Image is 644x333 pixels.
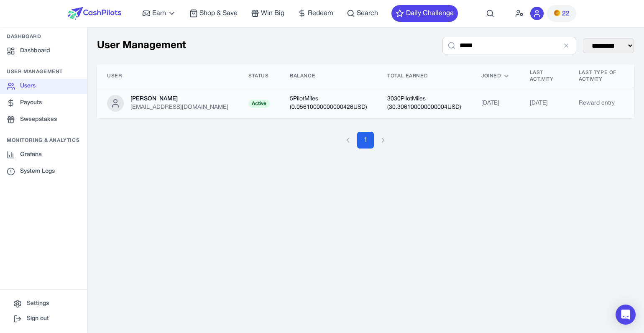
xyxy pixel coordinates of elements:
h1: User Management [97,39,186,52]
span: Win Big [261,8,284,18]
span: Search [357,8,378,18]
a: Search [347,8,378,18]
a: Win Big [251,8,284,18]
a: Redeem [298,8,333,18]
div: Open Intercom Messenger [616,305,636,325]
span: 22 [562,9,570,19]
span: Total Earned [387,73,428,79]
td: Reward entry [569,88,634,119]
button: Sign out [7,311,80,326]
a: Earn [142,8,176,18]
button: 1 [357,132,374,149]
div: [PERSON_NAME] [130,95,228,103]
img: PMs [554,10,560,16]
a: Shop & Save [189,8,238,18]
button: Previous page [340,133,355,148]
td: 3030 PilotMiles ( 30.306100000000004 USD) [377,88,471,119]
button: Daily Challenge [391,5,458,22]
span: Earn [152,8,166,18]
td: [DATE] [520,88,569,119]
button: Focus search input [447,41,456,50]
span: Active [248,100,270,108]
div: [EMAIL_ADDRESS][DOMAIN_NAME] [130,103,228,112]
span: Last Activity [530,69,559,83]
a: Settings [7,296,80,311]
td: [DATE] [471,88,520,119]
span: Joined [481,73,501,79]
span: Shop & Save [199,8,238,18]
span: User [107,73,122,79]
span: Last Type of Activity [579,69,624,83]
span: Status [248,73,269,79]
span: Redeem [308,8,333,18]
td: 5 PilotMiles ( 0.05610000000000426 USD) [280,88,377,119]
img: CashPilots Logo [68,7,121,20]
button: Next page [376,133,391,148]
span: Balance [290,73,315,79]
button: PMs22 [547,5,576,22]
button: Clear search [563,41,571,50]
